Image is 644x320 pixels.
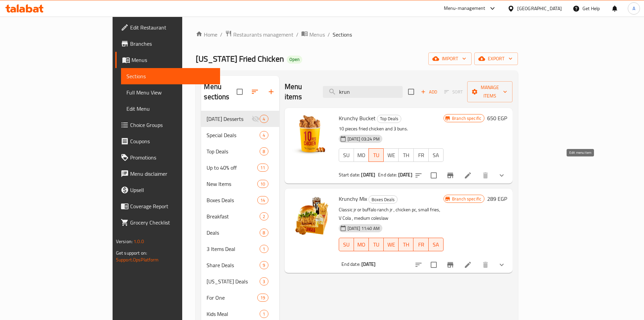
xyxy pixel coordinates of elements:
[427,168,441,183] span: Select to update
[130,23,215,31] span: Edit Restaurant
[434,55,466,63] span: import
[339,206,444,222] p: Classic jr or buffalo ranch jr , chicken pc, small fries, V Cola , medium coleslaw
[301,30,325,39] a: Menus
[130,153,215,162] span: Promotions
[207,229,260,237] span: Deals
[207,115,252,123] div: Ramadan Desserts
[233,85,247,99] span: Select all sections
[449,115,484,122] span: Branch specific
[442,167,458,184] button: Branch-specific-item
[220,30,222,39] li: /
[258,197,268,204] span: 14
[207,294,257,302] span: For One
[207,261,260,269] span: Share Deals
[258,165,268,171] span: 11
[252,115,260,123] svg: Inactive section
[341,260,360,269] span: End date:
[260,245,268,253] div: items
[257,196,268,204] div: items
[477,257,494,273] button: delete
[345,225,382,232] span: [DATE] 11:40 AM
[115,198,220,214] a: Coverage Report
[416,240,426,250] span: FR
[339,194,367,204] span: Krunchy Mix
[196,51,284,66] span: [US_STATE] Fried Chicken
[207,212,260,220] div: Breakfast
[413,148,429,162] button: FR
[339,125,444,133] p: 10 pieces fried chicken and 3 buns.
[260,262,268,269] span: 9
[207,245,260,253] div: 3 Items Deal
[296,30,299,39] li: /
[207,147,260,155] span: Top Deals
[487,194,507,204] h6: 289 EGP
[260,278,268,285] span: 3
[257,294,268,302] div: items
[233,30,293,39] span: Restaurants management
[115,149,220,166] a: Promotions
[201,273,279,290] div: [US_STATE] Deals3
[134,237,144,246] span: 1.0.0
[339,170,360,179] span: Start date:
[116,237,133,246] span: Version:
[201,127,279,143] div: Special Deals4
[384,238,399,251] button: WE
[258,181,268,187] span: 10
[132,56,215,64] span: Menus
[130,186,215,194] span: Upsell
[115,166,220,182] a: Menu disclaimer
[399,238,413,251] button: TH
[428,148,444,162] button: SA
[428,52,472,65] button: import
[130,170,215,178] span: Menu disclaimer
[290,194,333,237] img: Krunchy Mix
[498,261,506,269] svg: Show Choices
[121,84,220,101] a: Full Menu View
[386,150,396,160] span: WE
[201,225,279,241] div: Deals8
[207,277,260,285] span: [US_STATE] Deals
[260,311,268,317] span: 1
[357,150,366,160] span: MO
[494,167,510,184] button: show more
[257,164,268,172] div: items
[260,310,268,318] div: items
[201,176,279,192] div: New Items10
[258,295,268,301] span: 19
[196,30,518,39] nav: breadcrumb
[328,30,330,39] li: /
[473,83,507,100] span: Manage items
[449,196,484,202] span: Branch specific
[398,170,412,179] b: [DATE]
[207,164,257,172] div: Up to 40% off
[378,170,397,179] span: End date:
[333,30,352,39] span: Sections
[487,113,507,123] h6: 650 EGP
[130,137,215,145] span: Coupons
[115,133,220,149] a: Coupons
[442,257,458,273] button: Branch-specific-item
[444,4,485,13] div: Menu-management
[201,192,279,208] div: Boxes Deals14
[431,150,441,160] span: SA
[342,240,351,250] span: SU
[633,5,635,12] span: A
[339,238,354,251] button: SU
[225,30,293,39] a: Restaurants management
[345,136,382,142] span: [DATE] 03:24 PM
[260,148,268,155] span: 8
[342,150,351,160] span: SU
[418,87,440,97] span: Add item
[418,87,440,97] button: Add
[372,240,381,250] span: TU
[361,170,375,179] b: [DATE]
[115,214,220,231] a: Grocery Checklist
[377,115,401,123] span: Top Deals
[413,238,428,251] button: FR
[121,68,220,84] a: Sections
[323,86,403,98] input: search
[126,105,215,113] span: Edit Menu
[260,230,268,236] span: 8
